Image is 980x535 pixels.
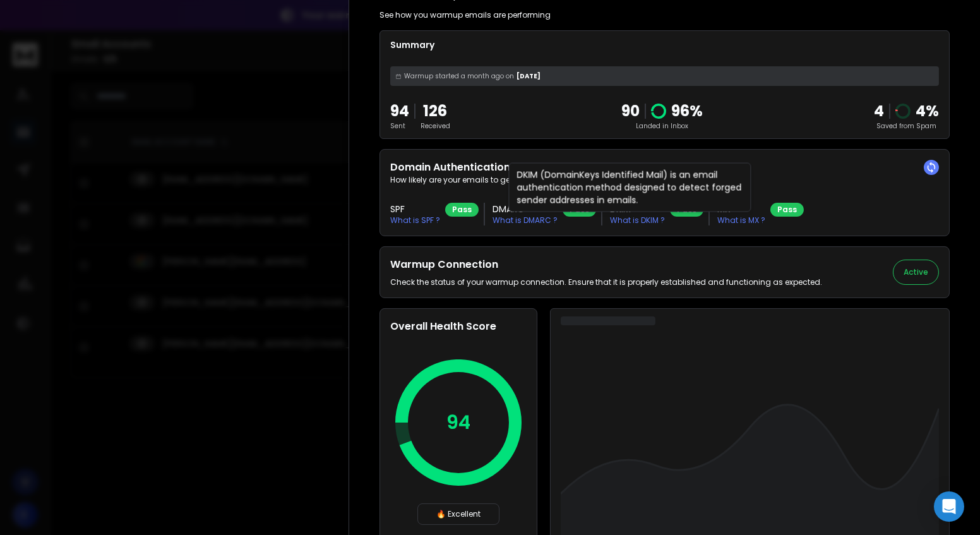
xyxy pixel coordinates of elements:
[934,491,964,522] div: Open Intercom Messenger
[417,503,499,525] div: 🔥 Excellent
[508,163,751,212] div: DKIM (DomainKeys Identified Mail) is an email authentication method designed to detect forged sen...
[874,100,884,121] strong: 4
[390,39,939,51] p: Summary
[493,215,558,225] p: What is DMARC ?
[610,215,665,225] p: What is DKIM ?
[390,160,939,175] h2: Domain Authentication
[446,411,470,434] p: 94
[717,215,765,225] p: What is MX ?
[621,121,703,131] p: Landed in Inbox
[621,101,640,121] p: 90
[404,71,514,81] span: Warmup started a month ago on
[916,101,939,121] p: 4 %
[390,215,440,225] p: What is SPF ?
[390,121,409,131] p: Sent
[390,203,440,215] h3: SPF
[390,319,527,334] h2: Overall Health Score
[445,203,479,217] div: Pass
[390,257,822,272] h2: Warmup Connection
[493,203,558,215] h3: DMARC
[379,10,551,20] p: See how you warmup emails are performing
[893,260,939,285] button: Active
[390,101,409,121] p: 94
[770,203,804,217] div: Pass
[390,66,939,86] div: [DATE]
[421,121,450,131] p: Received
[390,175,939,185] p: How likely are your emails to get accepted?
[671,101,703,121] p: 96 %
[390,277,822,287] p: Check the status of your warmup connection. Ensure that it is properly established and functionin...
[874,121,939,131] p: Saved from Spam
[421,101,450,121] p: 126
